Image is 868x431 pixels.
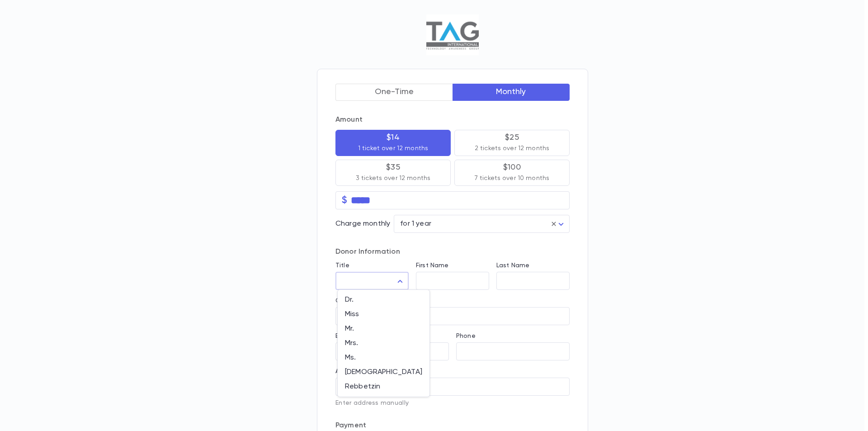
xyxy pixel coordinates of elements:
[345,382,422,391] span: Rebbetzin
[345,324,422,333] span: Mr.
[345,368,422,377] span: [DEMOGRAPHIC_DATA]
[345,339,422,348] span: Mrs.
[345,310,422,319] span: Miss
[345,353,422,362] span: Ms.
[345,295,422,304] span: Dr.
